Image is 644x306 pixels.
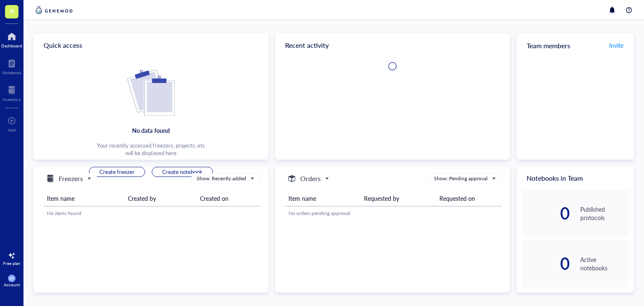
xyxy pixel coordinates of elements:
[34,34,268,57] div: Quick access
[10,277,14,280] span: KM
[288,210,499,217] div: No orders pending approval
[2,70,21,75] div: Notebook
[436,191,502,206] th: Requested on
[1,30,22,48] a: Dashboard
[197,175,246,182] div: Show: Recently added
[434,175,488,182] div: Show: Pending approval
[3,261,21,266] div: Free plan
[59,174,83,184] h5: Freezers
[1,43,22,48] div: Dashboard
[3,83,21,102] a: Inventory
[361,191,436,206] th: Requested by
[99,168,135,176] span: Create freezer
[127,70,175,116] img: Cf+DiIyRRx+BTSbnYhsZzE9to3+AfuhVxcka4spAAAAAElFTkSuQmCC
[285,191,361,206] th: Item name
[522,207,570,220] div: 0
[580,255,629,272] div: Active notebooks
[609,39,624,52] button: Invite
[34,5,75,15] img: genemod-logo
[47,210,257,217] div: No items found
[4,282,20,287] div: Account
[8,127,16,132] div: Add
[10,5,14,16] span: K
[97,142,205,157] div: Your recently accessed freezers, projects, etc will be displayed here
[125,191,197,206] th: Created by
[152,167,213,177] button: Create notebook
[2,57,21,75] a: Notebook
[275,34,510,57] div: Recent activity
[89,167,145,177] button: Create freezer
[609,41,623,49] span: Invite
[517,166,634,190] div: Notebooks in Team
[44,191,125,206] th: Item name
[580,205,629,222] div: Published protocols
[522,257,570,270] div: 0
[300,174,321,184] h5: Orders
[132,126,169,135] div: No data found
[162,168,203,176] span: Create notebook
[3,97,21,102] div: Inventory
[517,34,634,57] div: Team members
[197,191,260,206] th: Created on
